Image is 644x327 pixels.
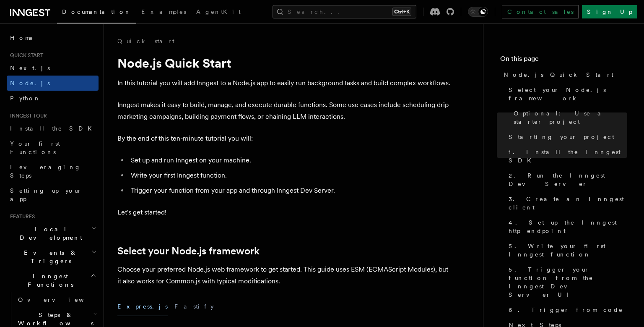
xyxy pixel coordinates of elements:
[117,207,453,218] p: Let's get started!
[273,5,416,18] button: Search...Ctrl+K
[128,154,453,166] li: Set up and run Inngest on your machine.
[191,3,246,23] a: AgentKit
[117,133,453,144] p: By the end of this ten-minute tutorial you will:
[7,183,99,207] a: Setting up your app
[505,144,627,168] a: 1. Install the Inngest SDK
[582,5,637,18] a: Sign Up
[7,269,99,292] button: Inngest Functions
[7,91,99,106] a: Python
[10,164,81,179] span: Leveraging Steps
[510,106,627,129] a: Optional: Use a starter project
[504,71,613,79] span: Node.js Quick Start
[117,99,453,123] p: Inngest makes it easy to build, manage, and execute durable functions. Some use cases include sch...
[7,30,99,45] a: Home
[174,297,214,316] button: Fastify
[117,245,260,257] a: Select your Node.js framework
[505,238,627,262] a: 5. Write your first Inngest function
[117,264,453,287] p: Choose your preferred Node.js web framework to get started. This guide uses ESM (ECMAScript Modul...
[117,55,453,71] h1: Node.js Quick Start
[7,121,99,136] a: Install the SDK
[10,80,50,86] span: Node.js
[500,54,627,67] h4: On this page
[7,272,91,289] span: Inngest Functions
[509,171,627,188] span: 2. Run the Inngest Dev Server
[509,306,623,314] span: 6. Trigger from code
[509,86,627,102] span: Select your Node.js framework
[7,160,99,183] a: Leveraging Steps
[7,225,91,242] span: Local Development
[505,82,627,106] a: Select your Node.js framework
[505,302,627,317] a: 6. Trigger from code
[7,245,99,269] button: Events & Triggers
[468,7,488,17] button: Toggle dark mode
[141,8,186,15] span: Examples
[7,222,99,245] button: Local Development
[18,296,104,303] span: Overview
[128,170,453,181] li: Write your first Inngest function.
[62,8,131,15] span: Documentation
[509,218,627,235] span: 4. Set up the Inngest http endpoint
[7,112,47,119] span: Inngest tour
[500,67,627,82] a: Node.js Quick Start
[117,37,174,45] a: Quick start
[509,133,614,141] span: Starting your project
[117,297,168,316] button: Express.js
[505,215,627,238] a: 4. Set up the Inngest http endpoint
[509,242,627,259] span: 5. Write your first Inngest function
[505,262,627,302] a: 5. Trigger your function from the Inngest Dev Server UI
[7,76,99,91] a: Node.js
[10,34,34,42] span: Home
[509,195,627,212] span: 3. Create an Inngest client
[392,8,411,16] kbd: Ctrl+K
[15,292,99,307] a: Overview
[505,168,627,191] a: 2. Run the Inngest Dev Server
[10,65,50,71] span: Next.js
[57,3,136,24] a: Documentation
[136,3,191,23] a: Examples
[7,60,99,76] a: Next.js
[10,95,41,102] span: Python
[7,249,91,265] span: Events & Triggers
[10,125,97,132] span: Install the SDK
[509,148,627,165] span: 1. Install the Inngest SDK
[196,8,241,15] span: AgentKit
[505,191,627,215] a: 3. Create an Inngest client
[117,77,453,89] p: In this tutorial you will add Inngest to a Node.js app to easily run background tasks and build c...
[128,185,453,196] li: Trigger your function from your app and through Inngest Dev Server.
[505,129,627,144] a: Starting your project
[502,5,579,18] a: Contact sales
[7,52,43,59] span: Quick start
[509,265,627,299] span: 5. Trigger your function from the Inngest Dev Server UI
[10,187,82,202] span: Setting up your app
[7,213,35,220] span: Features
[514,109,627,126] span: Optional: Use a starter project
[7,136,99,160] a: Your first Functions
[10,140,60,155] span: Your first Functions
